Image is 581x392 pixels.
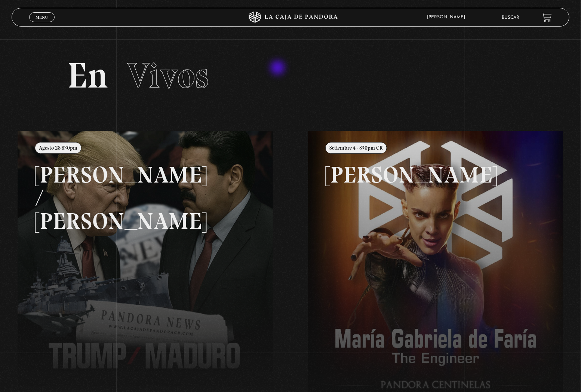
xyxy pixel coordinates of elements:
[424,15,473,19] span: [PERSON_NAME]
[36,15,48,19] span: Menu
[33,21,50,27] span: Cerrar
[67,58,514,94] h2: En
[127,54,209,97] span: Vivos
[542,12,552,22] a: View your shopping cart
[502,15,519,20] a: Buscar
